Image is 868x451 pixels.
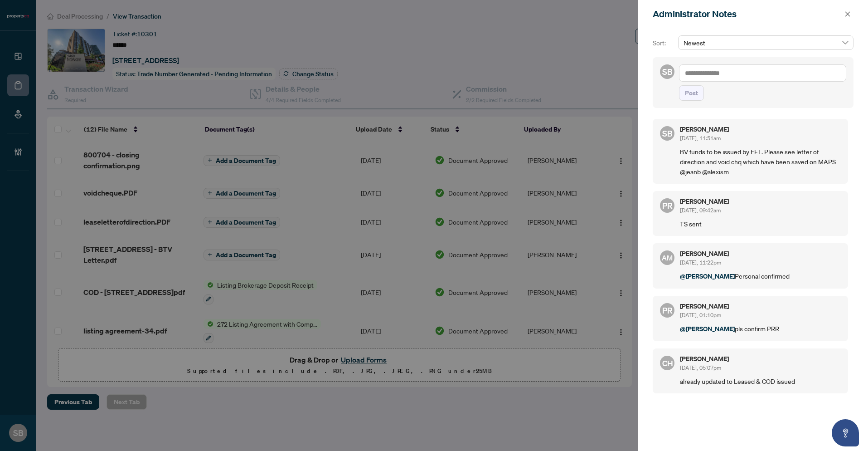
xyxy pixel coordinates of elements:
[680,250,841,257] h5: [PERSON_NAME]
[680,272,735,280] span: @[PERSON_NAME]
[680,271,841,281] p: Personal confirmed
[680,198,841,205] h5: [PERSON_NAME]
[653,38,674,48] p: Sort:
[680,303,841,309] h5: [PERSON_NAME]
[653,7,842,21] div: Administrator Notes
[662,304,673,317] span: PR
[679,85,704,101] button: Post
[680,219,841,229] p: TS sent
[680,147,841,176] p: BV funds to be issued by EFT. Please see letter of direction and void chq which have been saved o...
[662,65,673,78] span: SB
[662,252,673,263] span: AM
[844,11,851,17] span: close
[684,36,848,49] span: Newest
[680,376,841,386] p: already updated to Leased & COD issued
[680,324,841,334] p: pls confirm PRR
[662,357,673,369] span: CH
[680,324,735,333] span: @[PERSON_NAME]
[680,135,721,142] span: [DATE], 11:51am
[680,312,721,319] span: [DATE], 01:10pm
[680,364,721,371] span: [DATE], 05:07pm
[662,199,673,212] span: PR
[680,259,721,266] span: [DATE], 11:22pm
[680,207,721,214] span: [DATE], 09:42am
[680,126,841,132] h5: [PERSON_NAME]
[680,356,841,362] h5: [PERSON_NAME]
[832,419,859,446] button: Open asap
[662,127,673,140] span: SB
